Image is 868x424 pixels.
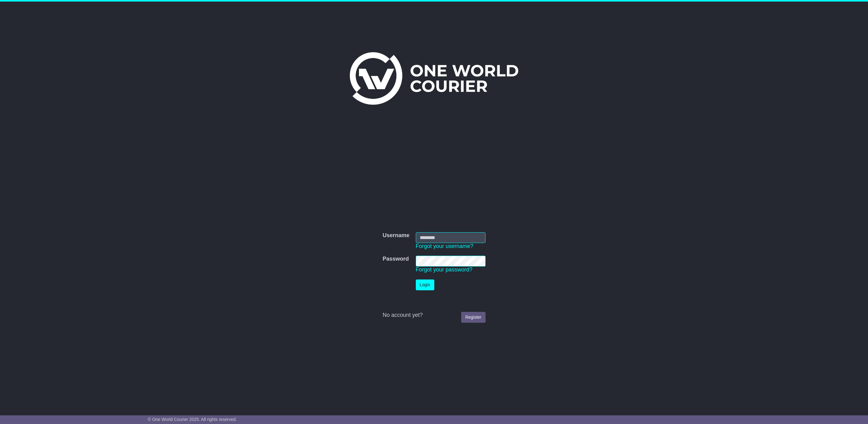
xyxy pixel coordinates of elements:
[350,52,518,105] img: One World
[416,243,474,249] a: Forgot your username?
[382,312,485,319] div: No account yet?
[416,267,473,273] a: Forgot your password?
[416,279,434,290] button: Login
[382,232,409,239] label: Username
[461,312,485,323] a: Register
[148,417,237,422] span: © One World Courier 2025. All rights reserved.
[382,256,409,262] label: Password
